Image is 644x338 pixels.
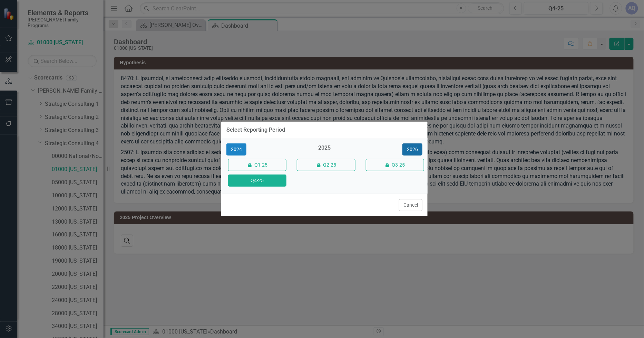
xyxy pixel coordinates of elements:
button: Q4-25 [228,175,286,187]
button: Q2-25 [297,159,355,171]
button: Cancel [399,199,422,211]
div: 2025 [295,144,353,156]
button: 2024 [226,143,246,156]
button: Q3-25 [366,159,424,171]
div: Select Reporting Period [226,127,285,133]
button: 2026 [402,143,422,156]
button: Q1-25 [228,159,286,171]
